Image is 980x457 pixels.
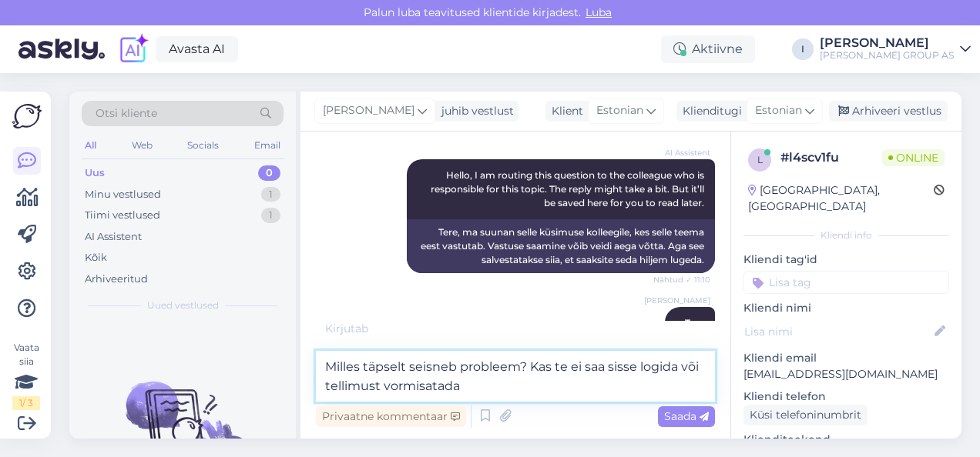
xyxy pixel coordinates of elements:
[156,36,238,62] a: Avasta AI
[368,322,371,335] span: .
[581,5,616,19] span: Luba
[743,228,949,242] div: Kliendi info
[435,103,514,119] div: juhib vestlust
[644,295,710,306] span: [PERSON_NAME]
[661,35,755,63] div: Aktiivne
[85,272,148,287] div: Arhiveeritud
[676,103,742,119] div: Klienditugi
[85,229,142,245] div: AI Assistent
[147,299,219,312] span: Uued vestlused
[743,366,949,382] p: [EMAIL_ADDRESS][DOMAIN_NAME]
[743,389,949,405] p: Kliendi telefon
[184,135,222,155] div: Socials
[653,274,710,285] span: Nähtud ✓ 11:10
[117,33,149,65] img: explore-ai
[316,321,715,337] div: Kirjutab
[743,432,949,448] p: Klienditeekond
[12,396,40,410] div: 1 / 3
[85,187,161,202] div: Minu vestlused
[407,219,715,273] div: Tere, ma suunan selle küsimuse kolleegile, kes selle teema eest vastutab. Vastuse saamine võib ve...
[792,38,814,60] div: I
[251,135,284,155] div: Email
[743,350,949,366] p: Kliendi email
[85,208,160,223] div: Tiimi vestlused
[743,271,949,294] input: Lisa tag
[431,169,706,208] span: Hello, I am routing this question to the colleague who is responsible for this topic. The reply m...
[85,250,107,265] div: Kõik
[261,208,280,223] div: 1
[744,323,931,340] input: Lisa nimi
[258,165,280,181] div: 0
[323,102,414,119] span: [PERSON_NAME]
[743,405,868,425] div: Küsi telefoninumbrit
[596,102,643,119] span: Estonian
[261,187,280,202] div: 1
[96,105,157,122] span: Otsi kliente
[780,148,882,167] div: # l4scv1fu
[316,406,466,427] div: Privaatne kommentaar
[85,165,105,181] div: Uus
[757,154,763,165] span: l
[316,351,715,402] textarea: Milles täpselt seisneb probleem? Kas te ei saa sisse logida või tellimust vormisatada
[12,341,40,410] div: Vaata siia
[545,103,583,119] div: Klient
[829,101,948,122] div: Arhiveeri vestlus
[820,37,971,62] a: [PERSON_NAME][PERSON_NAME] GROUP AS
[664,409,709,423] span: Saada
[653,147,710,158] span: AI Assistent
[748,182,934,215] div: [GEOGRAPHIC_DATA], [GEOGRAPHIC_DATA]
[685,317,704,329] span: Tere
[882,149,945,166] span: Online
[82,135,99,155] div: All
[755,102,802,119] span: Estonian
[12,104,42,128] img: Askly Logo
[129,135,156,155] div: Web
[743,300,949,316] p: Kliendi nimi
[820,37,954,49] div: [PERSON_NAME]
[743,252,949,268] p: Kliendi tag'id
[820,49,954,62] div: [PERSON_NAME] GROUP AS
